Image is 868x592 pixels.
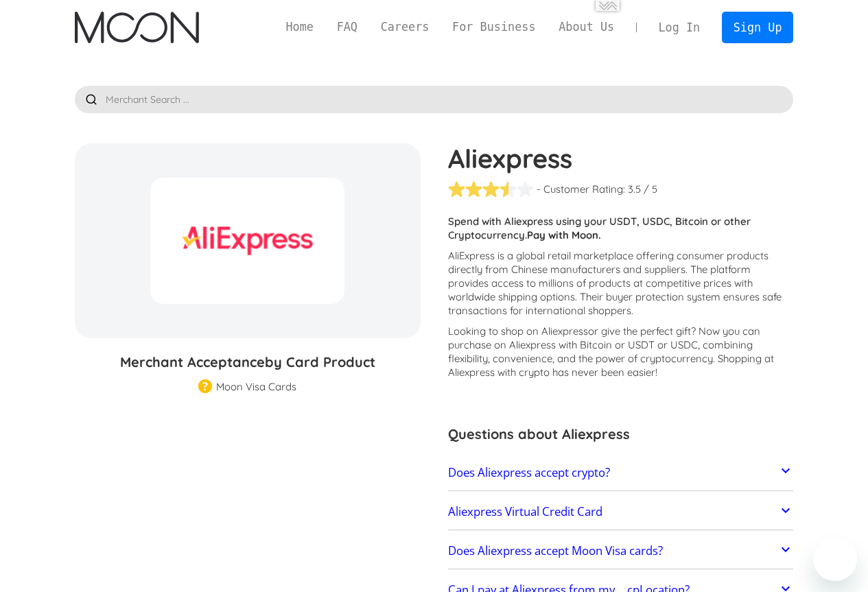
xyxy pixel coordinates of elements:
[75,12,199,43] img: Moon Logo
[441,19,547,36] a: For Business
[448,249,794,318] p: AliExpress is a global retail marketplace offering consumer products directly from Chinese manufa...
[274,19,325,36] a: Home
[448,215,794,242] p: Spend with Aliexpress using your USDT, USDC, Bitcoin or other Cryptocurrency.
[325,19,369,36] a: FAQ
[588,324,691,338] span: or give the perfect gift
[216,380,296,394] div: Moon Visa Cards
[448,505,602,519] h2: Aliexpress Virtual Credit Card
[448,143,794,174] h1: Aliexpress
[448,458,794,487] a: Does Aliexpress accept crypto?
[448,497,794,526] a: Aliexpress Virtual Credit Card
[628,182,641,196] div: 3.5
[75,86,794,113] input: Merchant Search ...
[813,537,857,581] iframe: Кнопка запуска окна обмена сообщениями
[75,352,421,372] h3: Merchant Acceptance
[722,12,793,43] a: Sign Up
[265,353,375,370] span: by Card Product
[369,19,441,36] a: Careers
[647,12,712,43] a: Log In
[448,466,610,479] h2: Does Aliexpress accept crypto?
[448,544,663,558] h2: Does Aliexpress accept Moon Visa cards?
[644,182,657,196] div: / 5
[527,228,601,241] strong: Pay with Moon.
[448,324,794,379] p: Looking to shop on Aliexpress ? Now you can purchase on Aliexpress with Bitcoin or USDT or USDC, ...
[75,12,199,43] a: home
[448,536,794,565] a: Does Aliexpress accept Moon Visa cards?
[537,182,625,196] div: - Customer Rating:
[547,19,626,36] a: About Us
[448,424,794,445] h3: Questions about Aliexpress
